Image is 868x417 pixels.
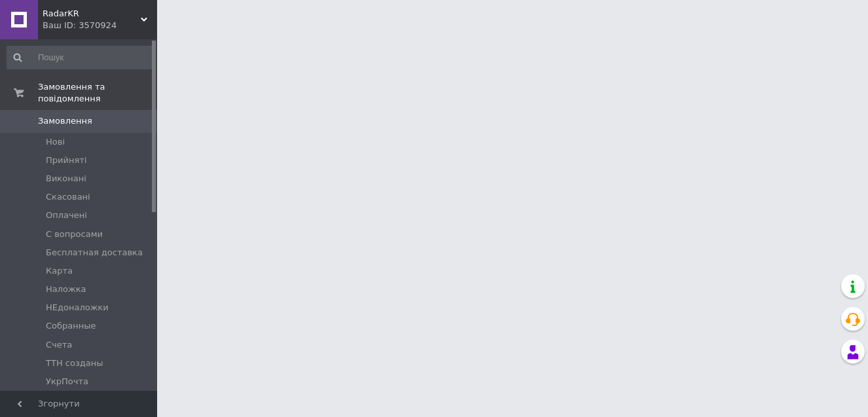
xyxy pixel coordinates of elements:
[46,357,103,369] span: ТТН созданы
[46,136,65,148] span: Нові
[7,46,154,69] input: Пошук
[46,320,96,332] span: Собранные
[43,20,157,31] div: Ваш ID: 3570924
[46,154,86,166] span: Прийняті
[46,302,109,314] span: НЕдоналожки
[46,339,72,351] span: Счета
[46,265,73,277] span: Карта
[46,209,87,221] span: Оплачені
[46,228,103,240] span: C вопросами
[46,283,86,295] span: Наложка
[46,247,143,259] span: Бесплатная доставка
[46,191,90,203] span: Скасовані
[43,8,141,20] span: RadarKR
[46,173,86,185] span: Виконані
[46,376,88,388] span: УкрПочта
[38,81,157,105] span: Замовлення та повідомлення
[38,115,92,127] span: Замовлення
